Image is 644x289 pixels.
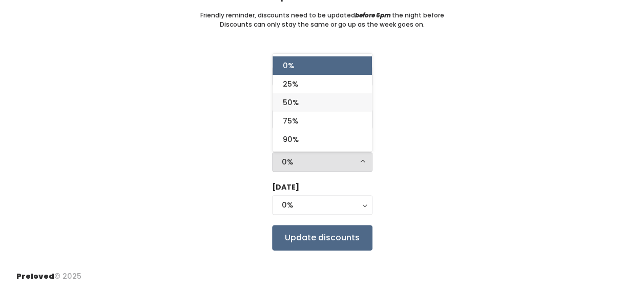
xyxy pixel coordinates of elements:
[282,156,363,168] div: 0%
[272,182,299,193] label: [DATE]
[272,152,372,172] button: 0%
[220,20,425,29] small: Discounts can only stay the same or go up as the week goes on.
[283,60,294,71] span: 0%
[16,271,54,281] span: Preloved
[200,11,444,20] small: Friendly reminder, discounts need to be updated the night before
[272,225,372,251] input: Update discounts
[283,78,298,90] span: 25%
[283,115,298,127] span: 75%
[282,199,363,211] div: 0%
[283,134,299,145] span: 90%
[355,11,391,19] i: before 6pm
[272,195,372,215] button: 0%
[272,53,299,64] label: [DATE]
[283,97,299,108] span: 50%
[16,263,81,282] div: © 2025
